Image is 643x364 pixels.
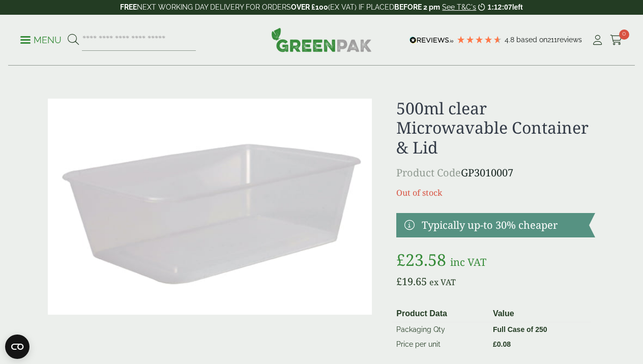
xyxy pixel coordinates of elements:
[489,306,591,322] th: Value
[450,255,486,269] span: inc VAT
[394,3,440,11] strong: BEFORE 2 pm
[396,275,427,288] bdi: 19.65
[396,249,405,270] span: £
[392,337,489,352] td: Price per unit
[493,340,497,348] span: £
[396,187,595,199] p: Out of stock
[271,27,372,52] img: GreenPak Supplies
[493,340,511,348] bdi: 0.08
[392,322,489,338] td: Packaging Qty
[396,166,461,179] span: Product Code
[396,275,402,288] span: £
[456,35,502,44] div: 4.79 Stars
[516,36,547,44] span: Based on
[429,277,456,288] span: ex VAT
[20,34,62,46] p: Menu
[396,249,446,270] bdi: 23.58
[396,99,595,157] h1: 500ml clear Microwavable Container & Lid
[610,35,623,45] i: Cart
[487,3,512,11] span: 1:12:07
[547,36,557,44] span: 211
[392,306,489,322] th: Product Data
[591,35,604,45] i: My Account
[610,33,623,48] a: 0
[5,335,30,359] button: Open CMP widget
[557,36,582,44] span: reviews
[48,99,372,315] img: 3010007A 750ml Microwavable Container & Lid
[410,37,454,44] img: REVIEWS.io
[20,34,62,44] a: Menu
[120,3,137,11] strong: FREE
[512,3,523,11] span: left
[442,3,476,11] a: See T&C's
[493,325,547,333] strong: Full Case of 250
[291,3,328,11] strong: OVER £100
[619,29,629,40] span: 0
[396,165,595,180] p: GP3010007
[505,36,516,44] span: 4.8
